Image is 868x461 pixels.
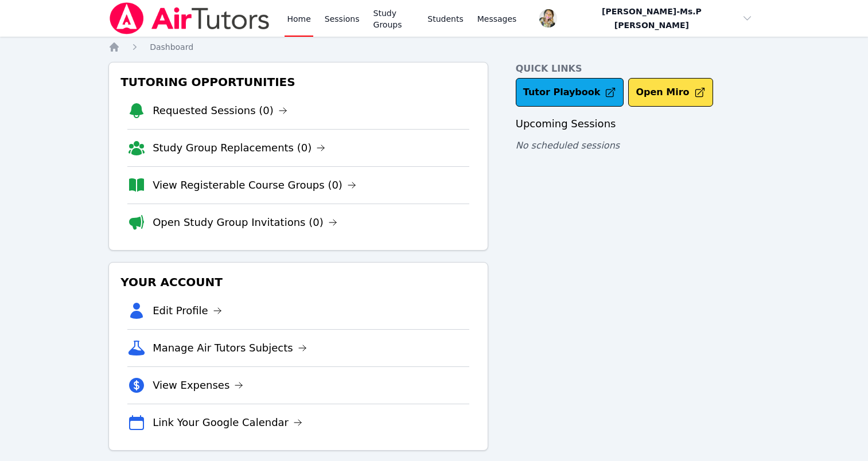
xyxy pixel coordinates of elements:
a: Requested Sessions (0) [153,103,287,119]
a: View Registerable Course Groups (0) [153,177,356,193]
h3: Tutoring Opportunities [118,72,478,92]
a: Edit Profile [153,303,222,319]
a: Study Group Replacements (0) [153,140,325,156]
h4: Quick Links [516,62,760,76]
button: Open Miro [628,78,713,107]
a: Open Study Group Invitations (0) [153,214,337,230]
nav: Breadcrumb [108,41,760,53]
a: Link Your Google Calendar [153,415,302,431]
span: Dashboard [150,42,193,52]
h3: Your Account [118,272,478,292]
a: Tutor Playbook [516,78,624,107]
h3: Upcoming Sessions [516,116,760,132]
a: Dashboard [150,41,193,53]
a: View Expenses [153,377,243,393]
img: Air Tutors [108,2,271,34]
span: No scheduled sessions [516,140,620,151]
span: Messages [477,13,517,25]
a: Manage Air Tutors Subjects [153,340,307,356]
